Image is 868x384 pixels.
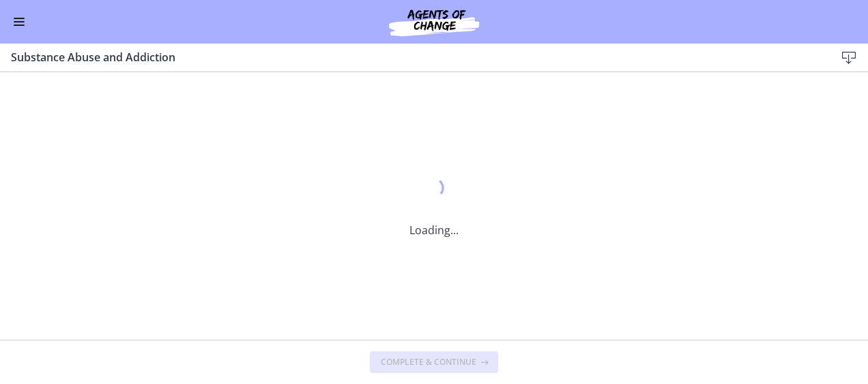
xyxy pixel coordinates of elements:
button: Enable menu [11,14,27,30]
p: Loading... [409,222,459,238]
span: Complete & continue [381,357,476,368]
button: Complete & continue [370,351,498,373]
h3: Substance Abuse and Addiction [11,49,813,65]
img: Agents of Change Social Work Test Prep [352,5,516,38]
div: 1 [409,174,459,206]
